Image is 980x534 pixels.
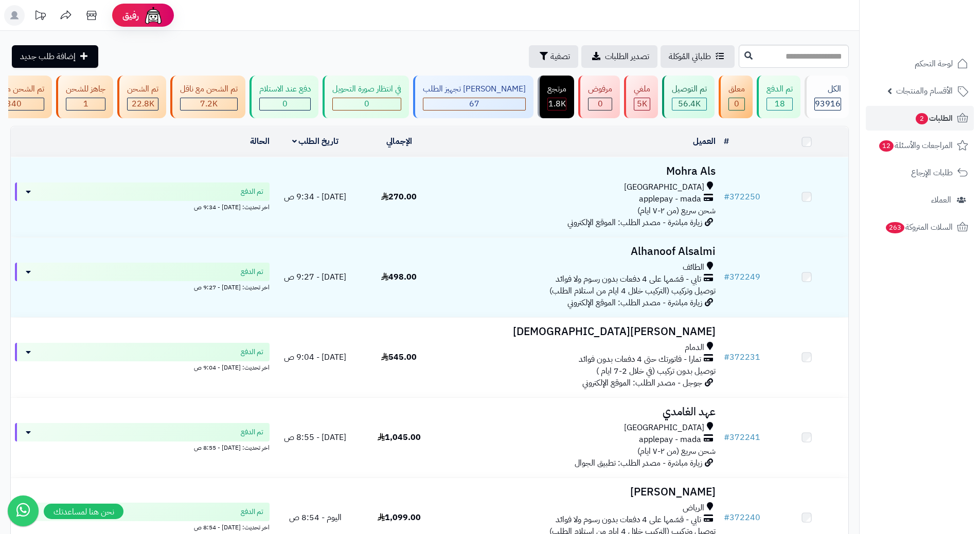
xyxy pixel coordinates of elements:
span: 7.2K [200,98,218,110]
a: دفع عند الاستلام 0 [247,76,320,118]
span: 1,099.00 [378,511,421,524]
a: الحالة [250,135,270,148]
a: في انتظار صورة التحويل 0 [320,76,411,118]
div: 67 [423,98,525,110]
span: # [724,191,729,203]
a: مرتجع 1.8K [536,76,576,118]
span: تابي - قسّمها على 4 دفعات بدون رسوم ولا فوائد [556,273,701,285]
span: 545.00 [381,351,417,363]
h3: Mohra Als [445,165,716,177]
a: [PERSON_NAME] تجهيز الطلب 67 [411,76,536,118]
span: تم الدفع [241,267,263,277]
div: 1800 [548,98,566,110]
a: تم الشحن مع ناقل 7.2K [168,76,247,118]
span: تمارا - فاتورتك حتى 4 دفعات بدون فوائد [579,354,701,365]
span: [DATE] - 9:27 ص [284,271,346,283]
span: العملاء [931,193,951,207]
div: مرفوض [588,83,612,95]
a: تاريخ الطلب [292,135,339,148]
div: 18 [767,98,792,110]
div: تم التوصيل [672,83,707,95]
div: تم الدفع [767,83,793,95]
div: 56408 [672,98,706,110]
div: 22776 [128,98,158,110]
div: تم الشحن مع ناقل [180,83,238,95]
a: المراجعات والأسئلة12 [866,133,974,158]
span: # [724,271,729,283]
span: 0 [364,98,369,110]
img: logo-2.png [910,8,970,29]
a: #372241 [724,431,760,444]
div: اخر تحديث: [DATE] - 9:27 ص [15,281,270,292]
div: اخر تحديث: [DATE] - 9:04 ص [15,361,270,372]
span: 498.00 [381,271,417,283]
span: 1.8K [548,98,566,110]
h3: [PERSON_NAME][DEMOGRAPHIC_DATA] [445,326,716,338]
span: 0 [282,98,288,110]
span: 12 [879,140,895,152]
span: المراجعات والأسئلة [878,138,953,153]
span: 5K [637,98,647,110]
a: العملاء [866,188,974,212]
div: 7223 [181,98,237,110]
a: معلق 0 [717,76,755,118]
span: تم الدفع [241,187,263,197]
span: 93916 [815,98,841,110]
div: [PERSON_NAME] تجهيز الطلب [423,83,526,95]
a: تم الدفع 18 [755,76,803,118]
a: السلات المتروكة263 [866,215,974,240]
a: جاهز للشحن 1 [54,76,115,118]
div: تم الشحن [127,83,158,95]
span: [GEOGRAPHIC_DATA] [624,422,704,434]
a: الطلبات2 [866,106,974,131]
span: applepay - mada [639,434,701,446]
a: لوحة التحكم [866,51,974,76]
a: الكل93916 [803,76,851,118]
a: #372249 [724,271,760,283]
span: تابي - قسّمها على 4 دفعات بدون رسوم ولا فوائد [556,514,701,526]
span: زيارة مباشرة - مصدر الطلب: الموقع الإلكتروني [567,297,702,309]
a: العميل [693,135,716,148]
a: # [724,135,729,148]
span: الدمام [685,342,704,354]
span: إضافة طلب جديد [20,50,76,63]
span: تصدير الطلبات [605,50,649,63]
span: تم الدفع [241,347,263,357]
h3: عهد الغامدي [445,406,716,418]
a: #372250 [724,191,760,203]
span: 56.4K [678,98,701,110]
span: جوجل - مصدر الطلب: الموقع الإلكتروني [582,377,702,389]
div: دفع عند الاستلام [259,83,311,95]
span: # [724,351,729,363]
div: 1 [66,98,105,110]
a: مرفوض 0 [576,76,622,118]
div: ملغي [634,83,650,95]
a: طلبات الإرجاع [866,160,974,185]
a: إضافة طلب جديد [12,45,98,68]
a: #372231 [724,351,760,363]
img: ai-face.png [143,5,164,26]
a: ملغي 5K [622,76,660,118]
span: رفيق [122,9,139,22]
span: شحن سريع (من ٢-٧ ايام) [637,445,716,457]
div: 0 [333,98,401,110]
span: [DATE] - 8:55 ص [284,431,346,444]
span: توصيل بدون تركيب (في خلال 2-7 ايام ) [596,365,716,377]
span: تصفية [550,50,570,63]
span: 1,045.00 [378,431,421,444]
a: طلباتي المُوكلة [661,45,735,68]
button: تصفية [529,45,578,68]
span: الرياض [683,502,704,514]
div: اخر تحديث: [DATE] - 8:55 ص [15,441,270,452]
a: تم الشحن 22.8K [115,76,168,118]
span: توصيل وتركيب (التركيب خلال 4 ايام من استلام الطلب) [549,285,716,297]
span: 18 [775,98,785,110]
span: 263 [885,222,905,234]
a: الإجمالي [386,135,412,148]
span: تم الدفع [241,427,263,437]
div: اخر تحديث: [DATE] - 9:34 ص [15,201,270,212]
a: تصدير الطلبات [581,45,657,68]
span: زيارة مباشرة - مصدر الطلب: الموقع الإلكتروني [567,216,702,229]
span: [GEOGRAPHIC_DATA] [624,181,704,193]
span: لوحة التحكم [915,57,953,71]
